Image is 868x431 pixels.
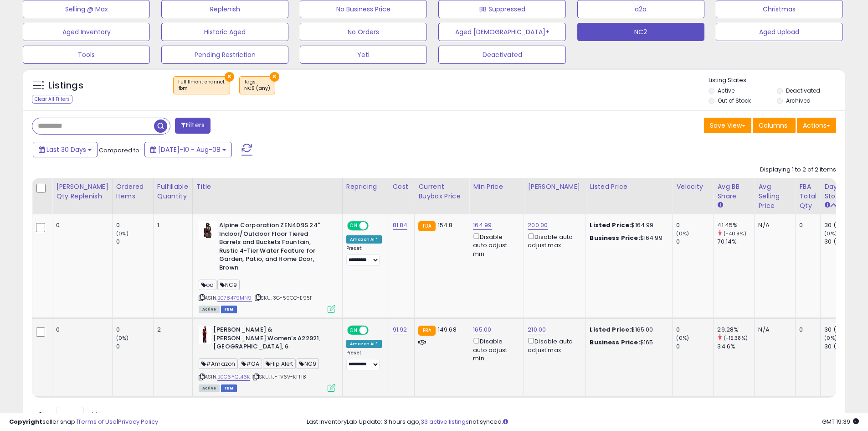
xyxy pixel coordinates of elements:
label: Active [718,87,734,94]
button: [DATE]-10 - Aug-08 [144,142,232,157]
div: 0 [56,221,105,229]
button: Aged Upload [716,23,843,41]
span: 149.68 [438,325,457,334]
div: Disable auto adjust max [528,232,579,249]
div: FBA Total Qty [799,182,817,211]
a: 91.92 [393,325,407,334]
div: Repricing [346,182,385,192]
span: Tags : [244,78,270,92]
span: oa [199,280,216,290]
label: Deactivated [786,87,820,94]
span: 2025-09-8 19:39 GMT [822,417,859,426]
h5: Listings [48,79,83,92]
small: FBA [418,326,435,336]
img: 3155Zelx-WL._SL40_.jpg [199,326,211,344]
div: 30 (100%) [824,221,861,229]
span: All listings currently available for purchase on Amazon [199,384,220,392]
small: Avg BB Share. [717,201,723,209]
span: [DATE]-10 - Aug-08 [158,145,221,154]
div: $165 [590,338,665,347]
div: 0 [799,326,813,334]
div: $165.00 [590,326,665,334]
a: 33 active listings [421,417,469,426]
span: OFF [367,327,382,334]
div: Last InventoryLab Update: 3 hours ago, not synced. [307,418,859,426]
div: N/A [758,221,788,229]
a: 164.99 [473,221,492,230]
div: Velocity [676,182,709,192]
div: NC9 (any) [244,85,270,92]
span: All listings currently available for purchase on Amazon [199,306,220,313]
small: (0%) [676,230,689,237]
div: N/A [758,326,788,334]
a: 200.00 [528,221,548,230]
div: Avg Selling Price [758,182,791,211]
span: Fulfillment channel : [178,78,225,92]
button: Aged [DEMOGRAPHIC_DATA]+ [438,23,565,41]
div: Current Buybox Price [418,182,465,201]
div: Displaying 1 to 2 of 2 items [760,166,836,174]
div: Disable auto adjust min [473,336,517,363]
div: Preset: [346,350,382,370]
div: ASIN: [199,221,335,312]
p: Listing States: [709,76,845,85]
b: Alpine Corporation ZEN409S 24" Indoor/Outdoor Floor Tiered Barrels and Buckets Fountain, Rustic 4... [219,221,330,274]
div: 0 [116,238,153,246]
div: 0 [676,326,713,334]
button: Aged Inventory [23,23,150,41]
small: (0%) [676,334,689,342]
div: Disable auto adjust max [528,336,579,354]
div: Amazon AI * [346,340,382,348]
span: 154.8 [438,221,453,229]
a: B078479MN9 [217,294,252,302]
div: [PERSON_NAME] [528,182,582,192]
div: 0 [676,238,713,246]
div: Disable auto adjust min [473,232,517,258]
span: Columns [759,121,787,130]
small: Days In Stock. [824,201,830,209]
div: 0 [676,221,713,229]
th: Please note that this number is a calculation based on your required days of coverage and your ve... [52,178,113,214]
button: Deactivated [438,46,565,64]
div: 0 [676,343,713,351]
div: 29.28% [717,326,754,334]
small: (0%) [116,334,129,342]
span: | SKU: IJ-TV6V-KFH8 [252,373,306,380]
span: Flip Alert [263,358,296,369]
small: (-15.38%) [724,334,748,342]
div: 0 [56,326,105,334]
button: Columns [753,118,796,133]
div: 0 [116,326,153,334]
div: Preset: [346,245,382,266]
div: Listed Price [590,182,668,192]
button: × [270,72,279,82]
div: fbm [178,85,225,92]
button: Pending Restriction [161,46,288,64]
span: Show: entries [39,410,104,419]
label: Out of Stock [718,97,751,104]
div: [PERSON_NAME] Qty Replenish [56,182,108,201]
button: No Orders [300,23,427,41]
div: 0 [116,221,153,229]
span: #Amazon [199,358,238,369]
div: Title [196,182,339,192]
button: Last 30 Days [33,142,98,157]
div: Days In Stock [824,182,858,201]
button: NC2 [577,23,704,41]
span: #OA [239,358,262,369]
div: $164.99 [590,234,665,242]
b: Business Price: [590,234,640,242]
div: Clear All Filters [32,95,72,104]
div: 0 [799,221,813,229]
a: 165.00 [473,325,491,334]
span: FBM [221,306,237,313]
div: Cost [393,182,411,192]
div: 1 [157,221,185,229]
div: Ordered Items [116,182,149,201]
a: 210.00 [528,325,546,334]
label: Archived [786,97,811,104]
div: 34.6% [717,343,754,351]
span: FBM [221,384,237,392]
div: Min Price [473,182,520,192]
button: × [225,72,234,82]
